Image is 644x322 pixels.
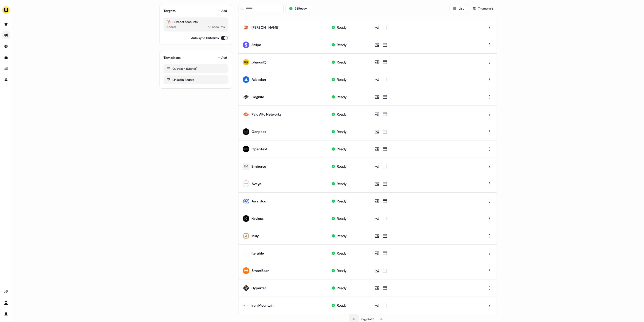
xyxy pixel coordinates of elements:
[252,42,261,47] div: Stripe
[2,53,10,61] a: Go to templates
[337,147,347,152] div: Ready
[337,216,347,221] div: Ready
[2,64,10,73] a: Go to attribution
[164,8,176,13] div: Targets
[2,310,10,318] a: Go to profile
[361,317,374,322] div: Page 2 of 3
[337,94,347,99] div: Ready
[167,24,176,29] div: Added
[2,20,10,28] a: Go to prospects
[252,233,259,238] div: Insly
[252,181,261,186] div: Avaya
[252,251,264,256] div: Iterable
[167,77,225,82] div: LinkedIn Square
[252,129,266,134] div: Genpact
[2,288,10,296] a: Go to integrations
[450,4,467,13] button: List
[252,60,266,65] div: pharosIQ
[337,164,347,169] div: Ready
[2,42,10,50] a: Go to Inbound
[337,25,347,30] div: Ready
[337,181,347,186] div: Ready
[217,54,228,61] button: Add
[191,35,219,41] label: Auto sync CRM lists
[337,42,347,47] div: Ready
[167,66,225,71] div: Outreach (Starter)
[252,164,266,169] div: Emburse
[167,19,225,24] div: Hubspot accounts
[252,216,264,221] div: Keyless
[2,299,10,307] a: Go to team
[217,7,228,14] button: Add
[337,233,347,238] div: Ready
[252,268,269,273] div: SmartBear
[208,24,225,29] div: 53 accounts
[252,112,281,117] div: Palo Alto Networks
[337,129,347,134] div: Ready
[252,77,266,82] div: Atlassian
[252,94,264,99] div: Cognite
[252,147,267,152] div: OpenText
[244,164,248,169] div: EM
[252,199,266,204] div: Awardco
[252,303,273,308] div: Iron Mountain
[337,112,347,117] div: Ready
[337,199,347,204] div: Ready
[337,285,347,291] div: Ready
[337,77,347,82] div: Ready
[252,285,267,291] div: Hypertec
[2,76,10,84] a: Go to experiments
[337,268,347,273] div: Ready
[286,4,310,13] button: 53Ready
[337,60,347,65] div: Ready
[337,303,347,308] div: Ready
[337,251,347,256] div: Ready
[252,25,279,30] div: [PERSON_NAME]
[2,31,10,39] a: Go to outbound experience
[469,4,497,13] button: Thumbnails
[164,55,181,60] div: Templates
